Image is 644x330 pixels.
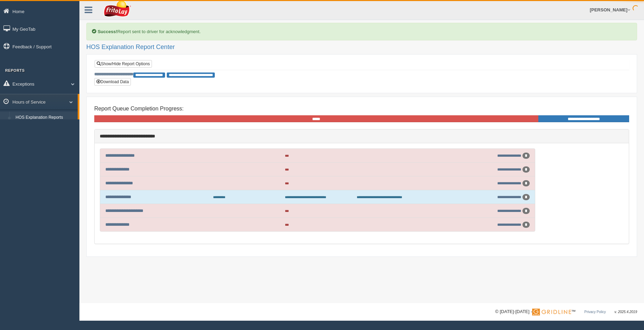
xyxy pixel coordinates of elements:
[86,23,637,40] div: Report sent to driver for acknowledgment.
[495,308,637,316] div: © [DATE]-[DATE] - ™
[12,111,78,124] a: HOS Explanation Reports
[98,29,117,34] b: Success!
[532,309,571,316] img: Gridline
[86,44,637,51] h2: HOS Explanation Report Center
[615,310,637,314] span: v. 2025.4.2019
[95,60,152,68] a: Show/Hide Report Options
[584,310,606,314] a: Privacy Policy
[94,106,629,112] h4: Report Queue Completion Progress:
[94,78,131,86] button: Download Data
